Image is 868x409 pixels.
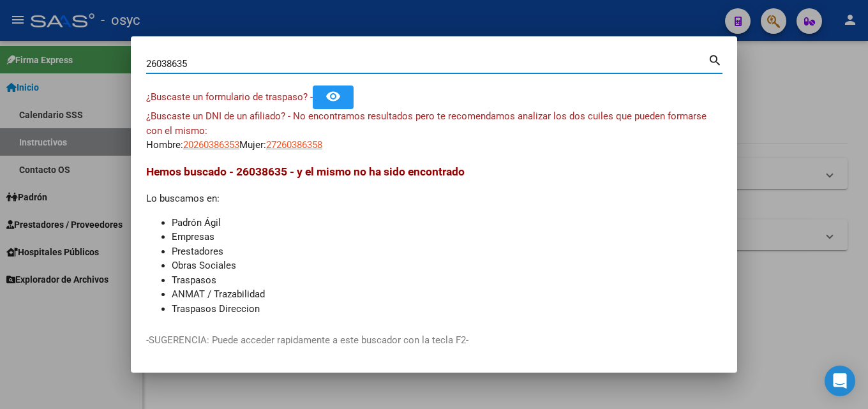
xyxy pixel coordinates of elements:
[325,89,341,104] mat-icon: remove_red_eye
[172,302,722,316] li: Traspasos Direccion
[146,110,707,137] span: ¿Buscaste un DNI de un afiliado? - No encontramos resultados pero te recomendamos analizar los do...
[172,216,722,230] li: Padrón Ágil
[172,287,722,302] li: ANMAT / Trazabilidad
[172,230,722,244] li: Empresas
[266,139,322,151] span: 27260386358
[172,273,722,288] li: Traspasos
[825,366,855,396] div: Open Intercom Messenger
[172,258,722,273] li: Obras Sociales
[146,165,465,178] span: Hemos buscado - 26038635 - y el mismo no ha sido encontrado
[146,109,722,152] div: Hombre: Mujer:
[172,244,722,259] li: Prestadores
[183,139,239,151] span: 20260386353
[146,163,722,316] div: Lo buscamos en:
[708,52,722,67] mat-icon: search
[146,333,722,348] p: -SUGERENCIA: Puede acceder rapidamente a este buscador con la tecla F2-
[146,91,313,103] span: ¿Buscaste un formulario de traspaso? -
